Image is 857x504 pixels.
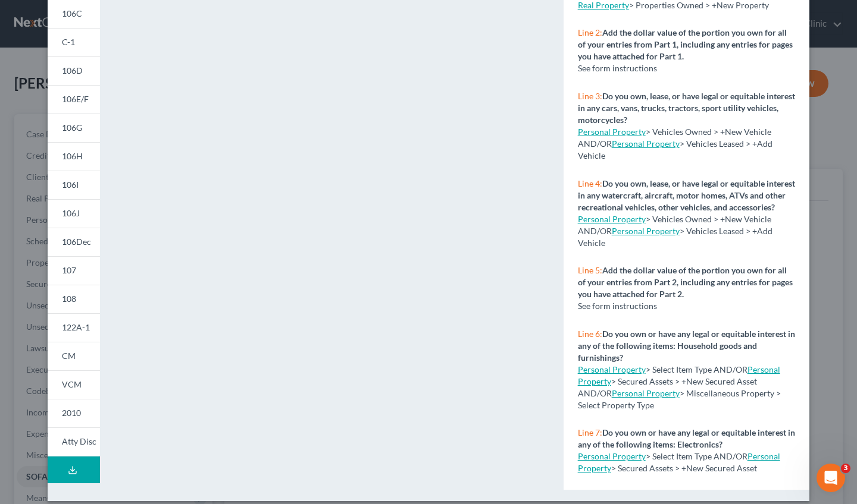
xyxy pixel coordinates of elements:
span: > Vehicles Owned > +New Vehicle AND/OR [578,127,771,149]
a: Personal Property [578,127,646,137]
span: 107 [62,265,76,275]
a: 106J [48,199,100,228]
a: 2010 [48,399,100,427]
a: 106I [48,171,100,199]
span: > Select Item Type AND/OR [578,451,747,461]
a: 108 [48,285,100,313]
a: 106Dec [48,228,100,256]
span: CM [62,351,76,361]
a: 106D [48,56,100,85]
a: Personal Property [612,388,680,398]
span: VCM [62,379,82,389]
a: Personal Property [612,226,680,236]
span: 106D [62,65,83,75]
span: 106H [62,151,83,161]
span: 106I [62,179,79,190]
strong: Add the dollar value of the portion you own for all of your entries from Part 1, including any en... [578,27,793,61]
span: Line 7: [578,427,602,437]
span: > Vehicles Owned > +New Vehicle AND/OR [578,214,771,236]
a: Personal Property [578,451,646,461]
span: > Select Item Type AND/OR [578,364,747,374]
span: 108 [62,294,76,304]
a: 107 [48,256,100,285]
span: C-1 [62,37,75,47]
span: 106Dec [62,237,91,247]
span: Line 4: [578,178,602,188]
span: 106E/F [62,94,89,104]
span: 2010 [62,408,81,418]
span: Line 5: [578,265,602,275]
strong: Do you own, lease, or have legal or equitable interest in any watercraft, aircraft, motor homes, ... [578,178,795,212]
span: 106G [62,122,82,133]
a: Personal Property [578,364,780,386]
a: Personal Property [578,214,646,224]
span: See form instructions [578,63,657,73]
a: Atty Disc [48,427,100,456]
iframe: Intercom live chat [817,464,845,492]
span: 3 [841,464,850,473]
span: > Vehicles Leased > +Add Vehicle [578,226,772,248]
span: Line 3: [578,91,602,101]
a: 106G [48,114,100,142]
a: 122A-1 [48,313,100,342]
strong: Do you own, lease, or have legal or equitable interest in any cars, vans, trucks, tractors, sport... [578,91,795,125]
span: > Miscellaneous Property > Select Property Type [578,388,781,410]
span: > Secured Assets > +New Secured Asset AND/OR [578,364,780,398]
a: CM [48,342,100,370]
a: 106H [48,142,100,171]
span: Line 2: [578,27,602,37]
a: C-1 [48,28,100,56]
a: Personal Property [612,138,680,149]
a: Personal Property [578,364,646,374]
span: > Vehicles Leased > +Add Vehicle [578,138,772,160]
strong: Add the dollar value of the portion you own for all of your entries from Part 2, including any en... [578,265,793,299]
strong: Do you own or have any legal or equitable interest in any of the following items: Electronics? [578,427,795,449]
span: 106J [62,208,80,218]
span: See form instructions [578,301,657,311]
span: 106C [62,8,82,18]
strong: Do you own or have any legal or equitable interest in any of the following items: Household goods... [578,329,795,363]
a: 106E/F [48,85,100,114]
span: Line 6: [578,329,602,339]
a: VCM [48,370,100,399]
span: 122A-1 [62,322,90,332]
span: Atty Disc [62,436,96,446]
